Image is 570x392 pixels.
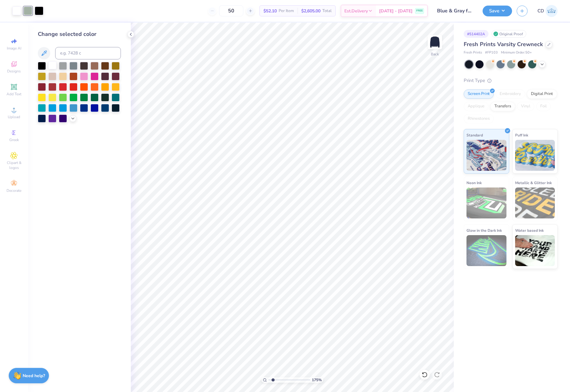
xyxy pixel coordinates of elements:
span: Greek [9,137,19,142]
span: 175 % [312,377,322,383]
img: Glow in the Dark Ink [466,235,506,266]
span: Est. Delivery [344,8,368,14]
img: Back [429,36,441,48]
img: Neon Ink [466,187,506,218]
span: Clipart & logos [3,160,25,170]
span: Per Item [279,8,294,14]
input: Untitled Design [432,5,478,17]
span: Metallic & Glitter Ink [515,179,552,186]
span: Puff Ink [515,132,528,138]
span: $52.10 [263,8,277,14]
div: Embroidery [496,89,525,99]
span: Water based Ink [515,227,544,234]
span: Fresh Prints Varsity Crewneck [464,41,543,48]
span: Upload [8,114,20,119]
span: Neon Ink [466,179,482,186]
button: Save [483,6,512,16]
a: CD [537,5,558,17]
span: CD [537,7,544,15]
div: Back [431,51,439,57]
div: Applique [464,102,488,111]
div: Vinyl [517,102,534,111]
span: Image AI [7,46,21,51]
div: # 514402A [464,30,488,38]
input: e.g. 7428 c [55,47,121,59]
strong: Need help? [23,373,45,379]
div: Screen Print [464,89,494,99]
div: Original Proof [492,30,526,38]
div: Foil [536,102,551,111]
span: Minimum Order: 50 + [501,50,532,55]
img: Metallic & Glitter Ink [515,187,555,218]
span: Fresh Prints [464,50,482,55]
span: Total [322,8,332,14]
div: Transfers [490,102,515,111]
input: – – [219,5,243,16]
span: Standard [466,132,483,138]
img: Cedric Diasanta [546,5,558,17]
span: Designs [7,69,21,74]
div: Print Type [464,77,558,84]
span: # FP103 [485,50,498,55]
span: Decorate [7,188,21,193]
span: Add Text [7,92,21,97]
div: Digital Print [527,89,557,99]
img: Water based Ink [515,235,555,266]
span: FREE [416,9,423,13]
div: Rhinestones [464,114,494,123]
span: Glow in the Dark Ink [466,227,502,234]
div: Change selected color [38,30,121,38]
span: [DATE] - [DATE] [379,8,413,14]
img: Standard [466,140,506,171]
span: $2,605.00 [301,8,320,14]
img: Puff Ink [515,140,555,171]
